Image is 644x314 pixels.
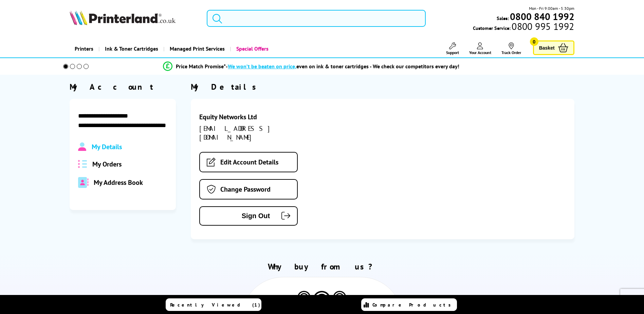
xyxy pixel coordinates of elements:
[473,23,574,31] span: Customer Service:
[170,302,260,308] span: Recently Viewed (1)
[70,82,176,92] div: My Account
[199,179,298,199] a: Change Password
[199,112,320,121] div: Equity Networks Ltd
[511,23,574,30] span: 0800 995 1992
[510,10,574,23] b: 0800 840 1992
[176,63,226,70] span: Price Match Promise*
[199,206,298,226] button: Sign Out
[94,178,143,187] span: My Address Book
[98,40,163,57] a: Ink & Toner Cartridges
[446,50,459,55] span: Support
[92,142,122,151] span: My Details
[530,37,538,46] span: 0
[533,40,574,55] a: Basket 0
[332,291,347,308] img: Printer Experts
[70,10,198,27] a: Printerland Logo
[296,291,312,308] img: Printer Experts
[70,261,574,272] h2: Why buy from us?
[539,43,555,52] span: Basket
[70,40,98,57] a: Printers
[54,60,569,72] li: modal_Promise
[446,42,459,55] a: Support
[163,40,230,57] a: Managed Print Services
[226,63,459,70] div: - even on ink & toner cartridges - We check our competitors every day!
[92,160,122,169] span: My Orders
[105,40,158,57] span: Ink & Toner Cartridges
[78,142,86,151] img: Profile.svg
[78,177,88,188] img: address-book-duotone-solid.svg
[78,160,87,168] img: all-order.svg
[199,124,320,142] div: [EMAIL_ADDRESS][DOMAIN_NAME]
[210,212,270,220] span: Sign Out
[501,42,521,55] a: Track Order
[529,5,574,12] span: Mon - Fri 9:00am - 5:30pm
[199,152,298,172] a: Edit Account Details
[509,13,574,20] a: 0800 840 1992
[361,298,457,311] a: Compare Products
[166,298,261,311] a: Recently Viewed (1)
[469,50,491,55] span: Your Account
[228,63,296,70] span: We won’t be beaten on price,
[70,10,176,25] img: Printerland Logo
[191,82,574,92] div: My Details
[372,302,455,308] span: Compare Products
[469,42,491,55] a: Your Account
[230,40,274,57] a: Special Offers
[497,15,509,21] span: Sales:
